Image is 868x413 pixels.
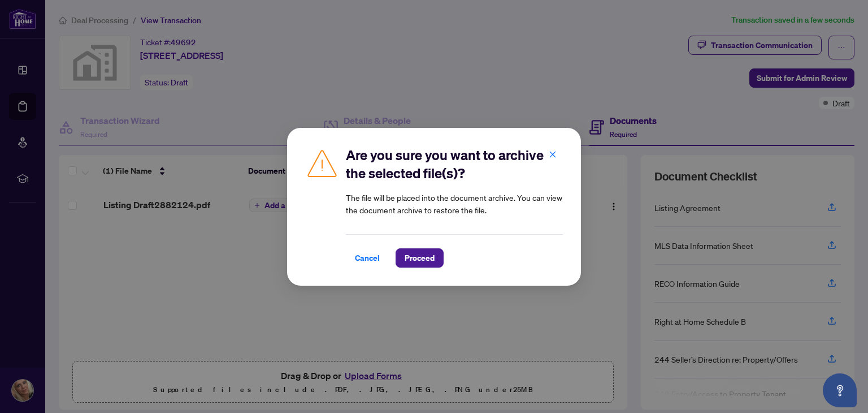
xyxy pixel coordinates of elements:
[355,249,380,267] span: Cancel
[405,249,435,267] span: Proceed
[346,146,563,182] h2: Are you sure you want to archive the selected file(s)?
[346,191,563,216] article: The file will be placed into the document archive. You can view the document archive to restore t...
[396,248,444,268] button: Proceed
[549,150,557,158] span: close
[823,373,857,407] button: Open asap
[346,248,389,268] button: Cancel
[305,146,339,180] img: Caution Icon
